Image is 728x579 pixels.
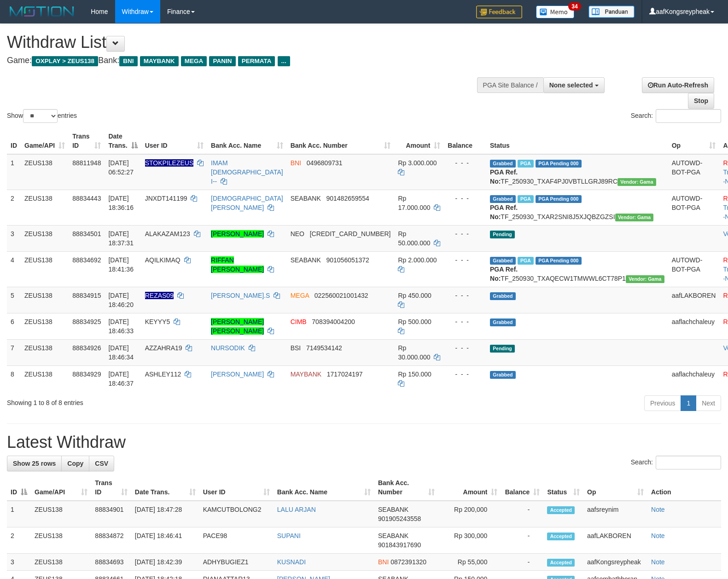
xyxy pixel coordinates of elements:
[72,371,101,378] span: 88834929
[656,109,721,123] input: Search:
[21,225,69,251] td: ZEUS138
[7,456,62,471] a: Show 25 rows
[547,533,575,540] span: Accepted
[32,56,98,66] span: OXPLAY > ZEUS138
[549,81,593,89] span: None selected
[7,313,21,339] td: 6
[626,275,664,283] span: Vendor URL: https://trx31.1velocity.biz
[211,344,245,352] a: NURSODIK
[7,501,31,527] td: 1
[7,128,21,154] th: ID
[291,159,301,167] span: BNI
[31,501,91,527] td: ZEUS138
[119,56,137,66] span: BNI
[477,77,543,93] div: PGA Site Balance /
[91,554,131,571] td: 88834693
[108,318,134,335] span: [DATE] 18:46:33
[448,343,483,353] div: - - -
[31,554,91,571] td: ZEUS138
[95,460,108,467] span: CSV
[448,194,483,203] div: - - -
[145,318,170,325] span: KEYYY5
[7,109,77,123] label: Show entries
[583,554,647,571] td: aafKongsreypheak
[501,554,543,571] td: -
[547,559,575,567] span: Accepted
[199,501,274,527] td: KAMCUTBOLONG2
[7,475,31,501] th: ID: activate to sort column descending
[69,128,105,154] th: Trans ID: activate to sort column ascending
[631,109,721,123] label: Search:
[145,344,182,352] span: AZZAHRA19
[688,93,714,109] a: Stop
[448,317,483,326] div: - - -
[490,204,518,220] b: PGA Ref. No:
[486,251,668,287] td: TF_250930_TXAQECW1TMWWL6CT78P1
[374,475,438,501] th: Bank Acc. Number: activate to sort column ascending
[291,230,304,237] span: NEO
[378,541,421,549] span: Copy 901843917690 to clipboard
[394,128,444,154] th: Amount: activate to sort column ascending
[145,159,194,167] span: Nama rekening ada tanda titik/strip, harap diedit
[23,109,58,123] select: Showentries
[668,287,720,313] td: aafLAKBOREN
[398,318,431,325] span: Rp 500.000
[398,256,437,264] span: Rp 2.000.000
[490,318,516,326] span: Grabbed
[291,292,309,299] span: MEGA
[696,395,721,411] a: Next
[108,230,134,247] span: [DATE] 18:37:31
[72,230,101,237] span: 88834501
[277,558,306,566] a: KUSNADI
[668,190,720,225] td: AUTOWD-BOT-PGA
[141,128,207,154] th: User ID: activate to sort column ascending
[615,214,654,221] span: Vendor URL: https://trx31.1velocity.biz
[67,460,83,467] span: Copy
[199,527,274,554] td: PACE98
[490,371,516,379] span: Grabbed
[501,501,543,527] td: -
[651,532,665,539] a: Note
[211,318,264,335] a: [PERSON_NAME] [PERSON_NAME]
[568,2,581,11] span: 34
[647,475,721,501] th: Action
[390,558,426,566] span: Copy 0872391320 to clipboard
[291,195,321,202] span: SEABANK
[438,527,501,554] td: Rp 300,000
[7,190,21,225] td: 2
[398,371,431,378] span: Rp 150.000
[238,56,275,66] span: PERMATA
[490,345,515,353] span: Pending
[207,128,287,154] th: Bank Acc. Name: activate to sort column ascending
[7,251,21,287] td: 4
[181,56,207,66] span: MEGA
[547,506,575,514] span: Accepted
[21,339,69,365] td: ZEUS138
[490,168,518,185] b: PGA Ref. No:
[72,344,101,352] span: 88834926
[656,456,721,469] input: Search:
[668,128,720,154] th: Op: activate to sort column ascending
[108,256,134,273] span: [DATE] 18:41:36
[278,56,290,66] span: ...
[518,160,534,168] span: Marked by aafsreyleap
[291,371,321,378] span: MAYBANK
[131,527,199,554] td: [DATE] 18:46:41
[21,251,69,287] td: ZEUS138
[312,318,355,325] span: Copy 708394004200 to clipboard
[490,266,518,282] b: PGA Ref. No:
[448,255,483,265] div: - - -
[131,501,199,527] td: [DATE] 18:47:28
[398,159,437,167] span: Rp 3.000.000
[277,532,301,539] a: SUPANI
[536,257,582,265] span: PGA Pending
[588,6,635,18] img: panduan.png
[642,77,714,93] a: Run Auto-Refresh
[668,365,720,392] td: aaflachchaleuy
[536,6,575,18] img: Button%20Memo.svg
[7,365,21,392] td: 8
[326,195,369,202] span: Copy 901482659554 to clipboard
[131,554,199,571] td: [DATE] 18:42:39
[105,128,141,154] th: Date Trans.: activate to sort column descending
[7,33,476,52] h1: Withdraw List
